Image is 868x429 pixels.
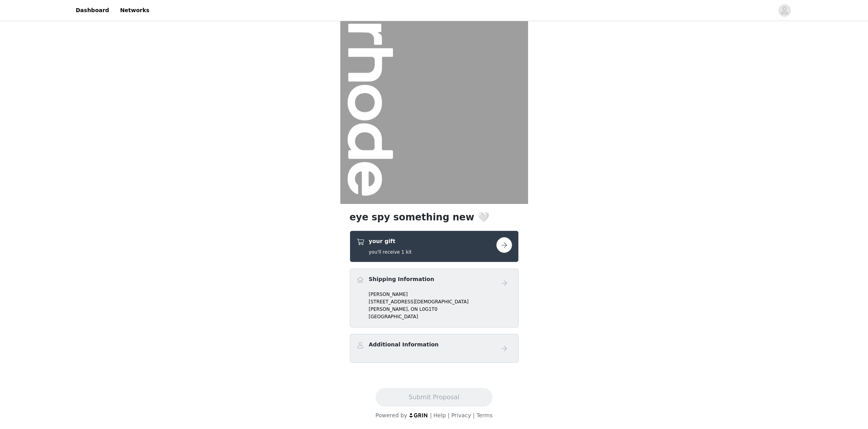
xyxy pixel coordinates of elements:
div: Shipping Information [350,269,519,328]
a: Terms [476,412,492,418]
p: [PERSON_NAME] [369,291,512,298]
button: Submit Proposal [376,388,492,407]
span: | [473,412,475,418]
span: ON [411,306,418,312]
a: Networks [115,2,154,19]
h4: Additional Information [369,341,439,349]
img: logo [409,413,428,418]
span: | [447,412,449,418]
h1: eye spy something new 🤍 [350,210,519,224]
span: L0G1T0 [419,306,437,312]
span: Powered by [376,412,407,418]
div: avatar [781,4,788,17]
a: Privacy [451,412,471,418]
a: Help [433,412,446,418]
h4: your gift [369,237,412,245]
img: campaign image [340,16,528,204]
a: Dashboard [71,2,114,19]
span: [PERSON_NAME], [369,306,410,312]
h5: you'll receive 1 kit [369,249,412,256]
div: Additional Information [350,334,519,363]
span: | [430,412,432,418]
div: your gift [350,231,519,262]
p: [STREET_ADDRESS][DEMOGRAPHIC_DATA] [369,298,512,305]
p: [GEOGRAPHIC_DATA] [369,313,512,320]
h4: Shipping Information [369,275,434,283]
